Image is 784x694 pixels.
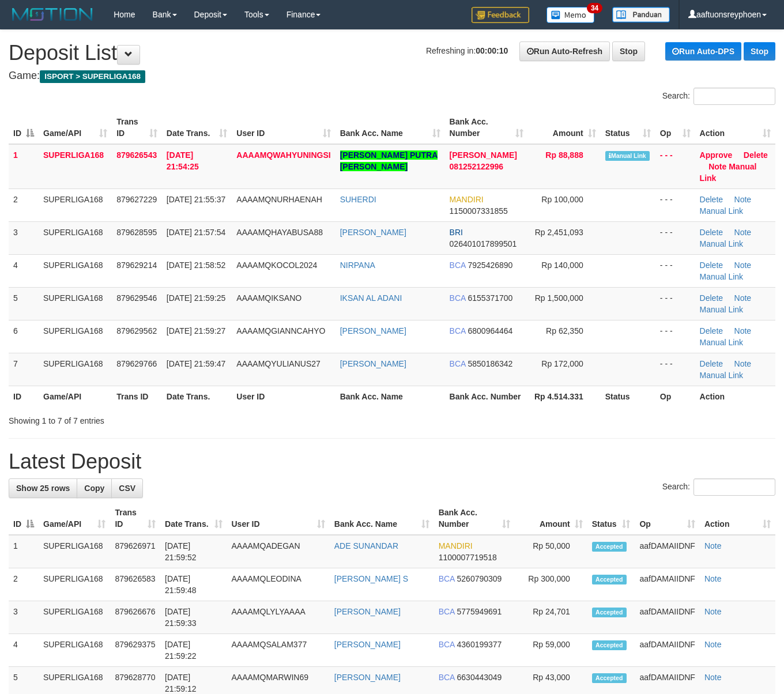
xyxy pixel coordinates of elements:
[535,228,583,237] span: Rp 2,451,093
[227,502,330,535] th: User ID: activate to sort column ascending
[167,359,225,368] span: [DATE] 21:59:47
[655,111,695,144] th: Op: activate to sort column ascending
[39,353,112,386] td: SUPERLIGA168
[655,386,695,407] th: Op
[39,254,112,287] td: SUPERLIGA168
[468,261,512,270] span: Copy 7925426890 to clipboard
[695,386,775,407] th: Action
[160,634,227,667] td: [DATE] 21:59:22
[592,673,627,683] span: Accepted
[601,386,655,407] th: Status
[457,673,502,682] span: Copy 6630443049 to clipboard
[450,293,466,303] span: BCA
[662,88,775,105] label: Search:
[700,239,744,248] a: Manual Link
[700,162,757,183] a: Manual Link
[116,195,157,204] span: 879627229
[439,574,455,583] span: BCA
[700,371,744,380] a: Manual Link
[110,535,160,568] td: 879626971
[232,111,335,144] th: User ID: activate to sort column ascending
[340,150,438,171] a: [PERSON_NAME] PUTRA [PERSON_NAME]
[439,607,455,616] span: BCA
[528,386,601,407] th: Rp 4.514.331
[110,568,160,601] td: 879626583
[116,359,157,368] span: 879629766
[704,541,722,550] a: Note
[9,287,39,320] td: 5
[330,502,434,535] th: Bank Acc. Name: activate to sort column ascending
[655,353,695,386] td: - - -
[734,261,752,270] a: Note
[9,410,318,427] div: Showing 1 to 7 of 7 entries
[515,535,587,568] td: Rp 50,000
[734,195,752,204] a: Note
[236,261,317,270] span: AAAAMQKOCOL2024
[39,221,112,254] td: SUPERLIGA168
[340,228,406,237] a: [PERSON_NAME]
[116,150,157,160] span: 879626543
[9,144,39,189] td: 1
[39,502,110,535] th: Game/API: activate to sort column ascending
[40,70,145,83] span: ISPORT > SUPERLIGA168
[236,326,325,335] span: AAAAMQGIANNCAHYO
[236,195,322,204] span: AAAAMQNURHAENAH
[9,353,39,386] td: 7
[160,601,227,634] td: [DATE] 21:59:33
[515,568,587,601] td: Rp 300,000
[535,293,583,303] span: Rp 1,500,000
[227,535,330,568] td: AAAAMQADEGAN
[116,261,157,270] span: 879629214
[450,239,517,248] span: Copy 026401017899501 to clipboard
[693,88,775,105] input: Search:
[700,195,723,204] a: Delete
[635,502,699,535] th: Op: activate to sort column ascending
[700,272,744,281] a: Manual Link
[601,111,655,144] th: Status: activate to sort column ascending
[110,502,160,535] th: Trans ID: activate to sort column ascending
[334,574,408,583] a: [PERSON_NAME] S
[700,326,723,335] a: Delete
[39,188,112,221] td: SUPERLIGA168
[236,150,330,160] span: AAAAMQWAHYUNINGSI
[236,359,321,368] span: AAAAMQYULIANUS27
[546,326,583,335] span: Rp 62,350
[655,221,695,254] td: - - -
[9,254,39,287] td: 4
[9,6,96,23] img: MOTION_logo.png
[116,326,157,335] span: 879629562
[665,42,741,61] a: Run Auto-DPS
[111,478,143,498] a: CSV
[541,195,583,204] span: Rp 100,000
[340,195,376,204] a: SUHERDI
[162,111,232,144] th: Date Trans.: activate to sort column ascending
[334,673,401,682] a: [PERSON_NAME]
[734,359,752,368] a: Note
[439,541,473,550] span: MANDIRI
[655,188,695,221] td: - - -
[9,70,775,82] h4: Game:
[605,151,650,161] span: Manually Linked
[635,568,699,601] td: aafDAMAIIDNF
[450,206,508,216] span: Copy 1150007331855 to clipboard
[592,640,627,650] span: Accepted
[232,386,335,407] th: User ID
[439,640,455,649] span: BCA
[468,293,512,303] span: Copy 6155371700 to clipboard
[116,293,157,303] span: 879629546
[340,261,375,270] a: NIRPANA
[655,254,695,287] td: - - -
[468,326,512,335] span: Copy 6800964464 to clipboard
[612,42,645,61] a: Stop
[110,634,160,667] td: 879629375
[457,574,502,583] span: Copy 5260790309 to clipboard
[340,359,406,368] a: [PERSON_NAME]
[227,601,330,634] td: AAAAMQLYLYAAAA
[612,7,670,22] img: panduan.png
[655,144,695,189] td: - - -
[39,568,110,601] td: SUPERLIGA168
[39,601,110,634] td: SUPERLIGA168
[450,261,466,270] span: BCA
[336,386,445,407] th: Bank Acc. Name
[227,568,330,601] td: AAAAMQLEODINA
